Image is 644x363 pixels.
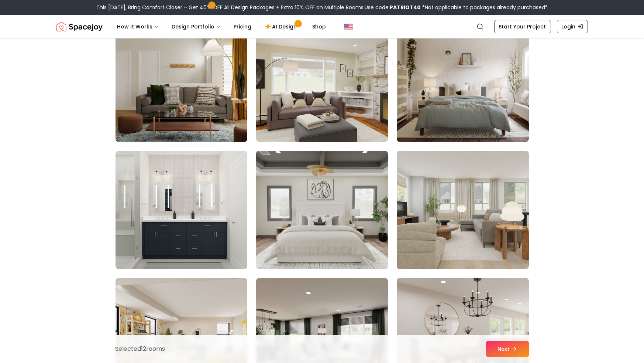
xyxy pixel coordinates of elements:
[494,20,551,33] a: Start Your Project
[116,24,247,142] img: Room room-58
[111,19,332,34] nav: Main
[421,4,548,11] span: *Not applicable to packages already purchased*
[56,15,588,38] nav: Global
[344,22,353,31] img: United States
[259,19,305,34] a: AI Design
[116,345,165,353] p: Selected 12 room s
[116,151,247,269] img: Room room-61
[365,4,421,11] span: Use code:
[228,19,258,34] a: Pricing
[56,19,103,34] img: Spacejoy Logo
[253,148,391,272] img: Room room-62
[166,19,227,34] button: Design Portfolio
[397,24,528,142] img: Room room-60
[307,19,332,34] a: Shop
[557,20,588,33] a: Login
[96,4,548,11] div: This [DATE], Bring Comfort Closer – Get 40% OFF All Design Packages + Extra 10% OFF on Multiple R...
[397,151,528,269] img: Room room-63
[486,341,529,357] button: Next
[256,24,388,142] img: Room room-59
[111,19,165,34] button: How It Works
[390,4,421,11] b: PATRIOT40
[56,19,103,34] a: Spacejoy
